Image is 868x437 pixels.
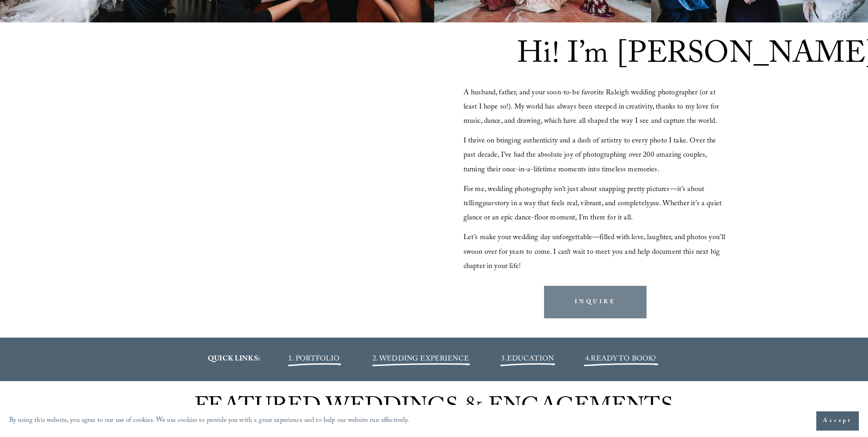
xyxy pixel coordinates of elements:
[208,353,260,366] strong: QUICK LINKS:
[464,87,721,128] span: A husband, father, and your soon-to-be favorite Raleigh wedding photographer (or at least I hope ...
[288,353,340,366] a: 1. PORTFOLIO
[464,135,718,176] span: I thrive on bringing authenticity and a dash of artistry to every photo I take. Over the past dec...
[823,416,852,426] span: Accept
[501,353,554,366] span: 3.
[372,353,469,366] a: 2. WEDDING EXPERIENCE
[507,353,554,366] a: EDUCATION
[9,415,410,428] p: By using this website, you agree to our use of cookies. We use cookies to provide you with a grea...
[816,411,859,431] button: Accept
[591,353,656,366] a: READY TO BOOK?
[482,198,495,210] em: your
[650,198,659,210] em: you
[194,390,673,428] span: FEATURED WEDDINGS & ENGAGEMENTS
[585,353,591,366] span: 4.
[464,232,728,273] span: Let’s make your wedding day unforgettable—filled with love, laughter, and photos you’ll swoon ove...
[544,286,647,318] a: INQUIRE
[464,184,723,224] span: For me, wedding photography isn’t just about snapping pretty pictures—it’s about telling story in...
